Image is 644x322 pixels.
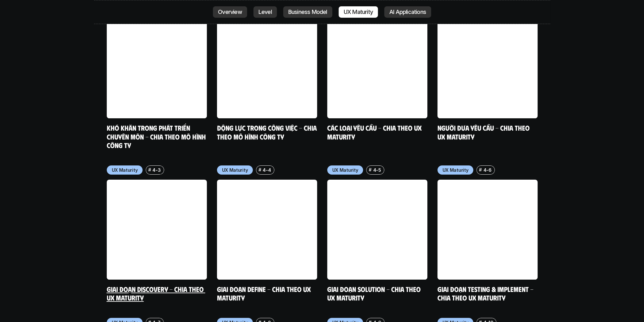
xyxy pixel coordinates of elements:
[263,167,271,173] p: 4-4
[369,167,372,172] h6: #
[258,167,261,172] h6: #
[152,167,161,173] p: 4-3
[283,6,332,18] a: Business Model
[258,9,272,15] p: Level
[327,285,422,302] a: Giai đoạn Solution - Chia theo UX Maturity
[148,167,151,172] h6: #
[327,123,423,141] a: Các loại yêu cầu - Chia theo UX Maturity
[253,6,277,18] a: Level
[479,167,482,172] h6: #
[437,123,531,141] a: Người đưa yêu cầu - Chia theo UX Maturity
[483,167,491,173] p: 4-6
[332,167,358,173] p: UX Maturity
[344,9,373,15] p: UX Maturity
[213,6,247,18] a: Overview
[107,285,205,302] a: Giai đoạn Discovery - Chia theo UX Maturity
[339,6,378,18] a: UX Maturity
[218,9,242,15] p: Overview
[373,167,381,173] p: 4-5
[217,285,312,302] a: Giai đoạn Define - Chia theo UX Maturity
[217,123,318,141] a: Động lực trong công việc - Chia theo mô hình công ty
[107,123,207,149] a: Khó khăn trong phát triển chuyên môn - Chia theo mô hình công ty
[389,9,426,15] p: AI Applications
[112,167,138,173] p: UX Maturity
[437,285,535,302] a: Giai đoạn Testing & Implement - Chia theo UX Maturity
[443,167,469,173] p: UX Maturity
[288,9,327,15] p: Business Model
[222,167,248,173] p: UX Maturity
[384,6,431,18] a: AI Applications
